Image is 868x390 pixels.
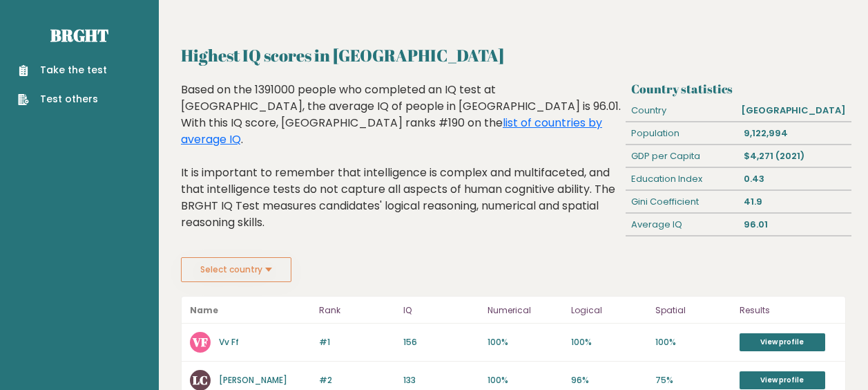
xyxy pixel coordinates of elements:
p: 100% [488,336,563,349]
h2: Highest IQ scores in [GEOGRAPHIC_DATA] [181,43,846,68]
div: Gini Coefficient [626,191,738,213]
text: VF [192,334,208,350]
a: Take the test [18,63,107,77]
a: Test others [18,92,107,106]
p: Logical [571,302,647,319]
div: Population [626,122,738,145]
div: Education Index [626,168,738,190]
a: [PERSON_NAME] [219,374,287,386]
a: Vv Ff [219,336,239,348]
div: 0.43 [739,168,851,190]
div: Country [626,100,735,122]
p: Spatial [655,302,731,319]
p: 156 [403,336,479,349]
p: #2 [319,374,395,387]
p: Numerical [488,302,563,319]
button: Select country [181,257,291,282]
div: 96.01 [739,214,851,236]
div: 41.9 [739,191,851,213]
div: 9,122,994 [739,122,851,145]
div: $4,271 (2021) [739,145,851,167]
p: 100% [571,336,647,349]
p: IQ [403,302,479,319]
a: list of countries by average IQ [181,115,602,147]
div: GDP per Capita [626,145,738,167]
div: [GEOGRAPHIC_DATA] [736,100,851,122]
p: 96% [571,374,647,387]
a: View profile [740,333,825,351]
p: 100% [488,374,563,387]
div: Based on the 1391000 people who completed an IQ test at [GEOGRAPHIC_DATA], the average IQ of peop... [181,82,621,252]
p: 100% [655,336,731,349]
h3: Country statistics [631,82,846,96]
a: View profile [740,371,825,389]
b: Name [190,304,218,316]
p: Results [740,302,837,319]
p: 75% [655,374,731,387]
p: 133 [403,374,479,387]
div: Average IQ [626,214,738,236]
a: Brght [50,24,108,46]
text: LC [193,372,208,388]
p: Rank [319,302,395,319]
p: #1 [319,336,395,349]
